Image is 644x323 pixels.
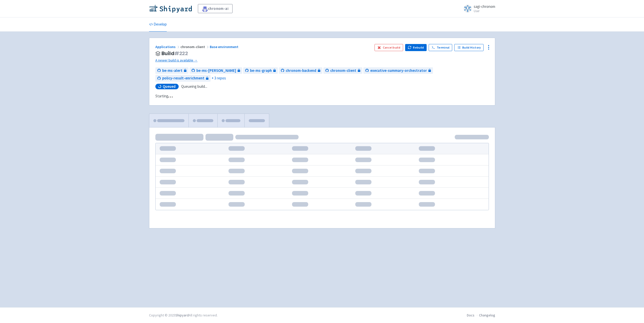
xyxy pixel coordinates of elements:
[330,68,356,74] span: chronom-client
[149,5,192,13] img: Shipyard logo
[181,84,207,90] span: Queueing build...
[155,57,371,63] a: A newer build is available →
[161,51,188,56] span: Build
[149,313,218,318] div: Copyright © 2025 All rights reserved.
[286,68,316,74] span: chronom-backend
[474,9,495,13] small: User
[174,50,188,57] span: # 222
[479,313,495,317] a: Changelog
[180,45,210,49] span: chronom-client
[155,75,211,82] a: policy-result-enrichment
[149,17,167,32] a: Develop
[250,68,272,74] span: be-ms-graph
[198,4,233,13] a: chronom-ai
[375,44,403,51] button: Cancel build
[461,5,495,13] a: sagi-chronom User
[243,67,278,74] a: be-ms-graph
[474,4,495,9] span: sagi-chronom
[190,67,242,74] a: be-ms-[PERSON_NAME]
[155,93,168,99] div: Starting
[323,67,362,74] a: chronom-client
[212,75,226,81] span: + 3 repos
[210,45,239,49] a: Base environment
[175,313,189,317] a: Shipyard
[163,84,176,89] span: Queued
[155,45,180,49] a: Applications
[467,313,474,317] a: Docs
[454,44,484,51] a: Build History
[196,68,236,74] span: be-ms-[PERSON_NAME]
[162,75,204,81] span: policy-result-enrichment
[429,44,452,51] a: Terminal
[370,68,427,74] span: executive-summary-orchestrator
[363,67,433,74] a: executive-summary-orchestrator
[279,67,322,74] a: chronom-backend
[155,67,189,74] a: be-ms-alert
[162,68,182,74] span: be-ms-alert
[405,44,427,51] button: Rebuild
